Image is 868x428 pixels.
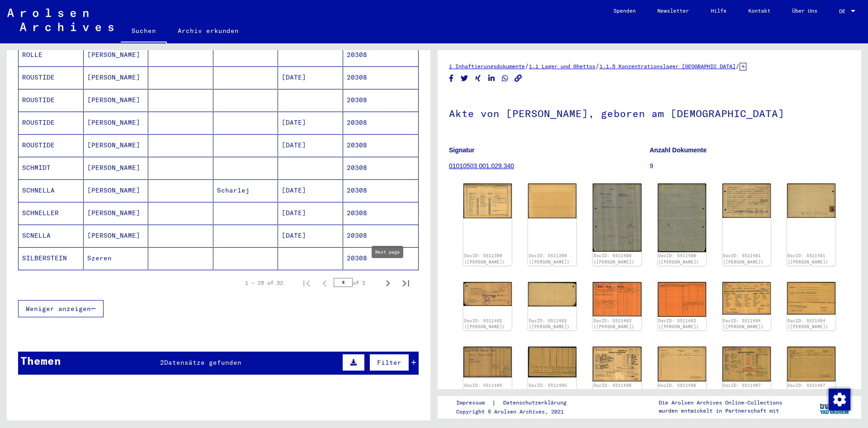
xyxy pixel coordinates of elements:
[529,253,570,264] a: DocID: 5511399 ([PERSON_NAME])
[529,318,570,329] a: DocID: 5511402 ([PERSON_NAME])
[84,44,149,66] mat-cell: [PERSON_NAME]
[84,157,149,179] mat-cell: [PERSON_NAME]
[658,282,706,317] img: 002.jpg
[722,347,771,381] img: 001.jpg
[528,183,576,218] img: 002.jpg
[19,66,84,89] mat-cell: ROUSTIDE
[594,318,634,329] a: DocID: 5511403 ([PERSON_NAME])
[787,347,835,381] img: 002.jpg
[18,300,104,317] button: Weniger anzeigen
[650,146,707,154] b: Anzahl Dokumente
[343,247,419,269] mat-cell: 20308
[245,279,283,287] div: 1 – 25 of 32
[84,202,149,224] mat-cell: [PERSON_NAME]
[343,134,419,156] mat-cell: 20308
[343,202,419,224] mat-cell: 20308
[84,134,149,156] mat-cell: [PERSON_NAME]
[167,20,250,42] a: Archiv erkunden
[278,134,343,156] mat-cell: [DATE]
[473,73,483,84] button: Share on Xing
[278,179,343,202] mat-cell: [DATE]
[723,253,764,264] a: DocID: 5511401 ([PERSON_NAME])
[19,202,84,224] mat-cell: SCHNELLER
[456,398,577,408] div: |
[160,358,164,367] span: 2
[449,93,850,132] h1: Akte von [PERSON_NAME], geboren am [DEMOGRAPHIC_DATA]
[464,253,505,264] a: DocID: 5511399 ([PERSON_NAME])
[460,73,469,84] button: Share on Twitter
[464,318,505,329] a: DocID: 5511402 ([PERSON_NAME])
[658,318,699,329] a: DocID: 5511403 ([PERSON_NAME])
[599,63,736,70] a: 1.1.5 Konzentrationslager [GEOGRAPHIC_DATA]
[456,408,577,416] p: Copyright © Arolsen Archives, 2021
[839,8,849,14] span: DE
[456,398,492,408] a: Impressum
[297,274,316,292] button: First page
[593,282,641,317] img: 001.jpg
[829,389,850,410] img: Zustimmung ändern
[463,183,512,218] img: 001.jpg
[496,398,577,408] a: Datenschutzerklärung
[500,73,510,84] button: Share on WhatsApp
[343,112,419,134] mat-cell: 20308
[788,383,828,394] a: DocID: 5511407 ([PERSON_NAME])
[593,183,641,252] img: 001.jpg
[529,63,595,70] a: 1.1 Lager und Ghettos
[593,347,641,381] img: 001.jpg
[84,112,149,134] mat-cell: [PERSON_NAME]
[278,225,343,247] mat-cell: [DATE]
[659,407,782,415] p: wurden entwickelt in Partnerschaft mit
[449,146,475,154] b: Signatur
[19,179,84,202] mat-cell: SCHNELLA
[463,347,512,377] img: 001.jpg
[736,62,740,70] span: /
[20,353,61,369] div: Themen
[377,358,401,367] span: Filter
[19,247,84,269] mat-cell: SILBERSTEIN
[343,89,419,111] mat-cell: 20308
[659,399,782,407] p: Die Arolsen Archives Online-Collections
[343,179,419,202] mat-cell: 20308
[650,161,850,171] p: 9
[343,225,419,247] mat-cell: 20308
[487,73,496,84] button: Share on LinkedIn
[594,383,634,394] a: DocID: 5511406 ([PERSON_NAME])
[278,202,343,224] mat-cell: [DATE]
[722,282,771,315] img: 001.jpg
[723,383,764,394] a: DocID: 5511407 ([PERSON_NAME])
[788,318,828,329] a: DocID: 5511404 ([PERSON_NAME])
[818,395,852,418] img: yv_logo.png
[19,134,84,156] mat-cell: ROUSTIDE
[19,157,84,179] mat-cell: SCHMIDT
[787,183,835,218] img: 002.jpg
[19,112,84,134] mat-cell: ROUSTIDE
[449,162,514,169] a: 01010503 001.029.340
[463,282,512,306] img: 001.jpg
[343,44,419,66] mat-cell: 20308
[278,66,343,89] mat-cell: [DATE]
[788,253,828,264] a: DocID: 5511401 ([PERSON_NAME])
[595,62,599,70] span: /
[525,62,529,70] span: /
[722,183,771,218] img: 001.jpg
[213,179,278,202] mat-cell: Scharlej
[84,225,149,247] mat-cell: [PERSON_NAME]
[343,157,419,179] mat-cell: 20308
[84,66,149,89] mat-cell: [PERSON_NAME]
[316,274,334,292] button: Previous page
[658,253,699,264] a: DocID: 5511400 ([PERSON_NAME])
[658,383,699,394] a: DocID: 5511406 ([PERSON_NAME])
[26,305,91,313] span: Weniger anzeigen
[723,318,764,329] a: DocID: 5511404 ([PERSON_NAME])
[379,274,397,292] button: Next page
[278,112,343,134] mat-cell: [DATE]
[787,282,835,315] img: 002.jpg
[447,73,456,84] button: Share on Facebook
[514,73,523,84] button: Copy link
[19,225,84,247] mat-cell: SCNELLA
[121,20,167,43] a: Suchen
[658,183,706,252] img: 002.jpg
[369,354,409,371] button: Filter
[464,383,505,394] a: DocID: 5511405 ([PERSON_NAME])
[449,63,525,70] a: 1 Inhaftierungsdokumente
